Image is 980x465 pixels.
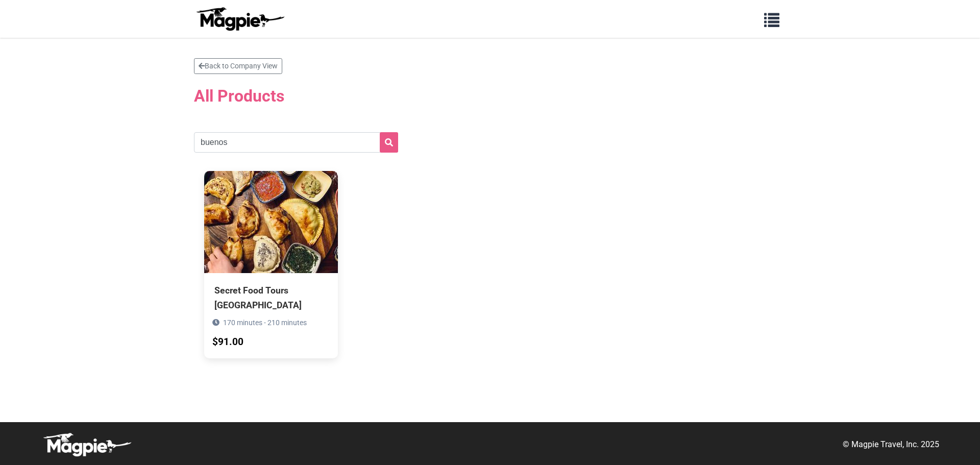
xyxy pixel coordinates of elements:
[223,319,307,327] span: 170 minutes - 210 minutes
[41,432,133,457] img: logo-white-d94fa1abed81b67a048b3d0f0ab5b955.png
[194,80,786,112] h2: All Products
[204,171,338,358] a: Secret Food Tours [GEOGRAPHIC_DATA] 170 minutes - 210 minutes $91.00
[194,7,286,31] img: logo-ab69f6fb50320c5b225c76a69d11143b.png
[212,334,243,350] div: $91.00
[194,132,398,153] input: Search products...
[843,438,939,451] p: © Magpie Travel, Inc. 2025
[214,283,328,312] div: Secret Food Tours [GEOGRAPHIC_DATA]
[204,171,338,273] img: Secret Food Tours Buenos Aires
[194,58,282,74] a: Back to Company View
